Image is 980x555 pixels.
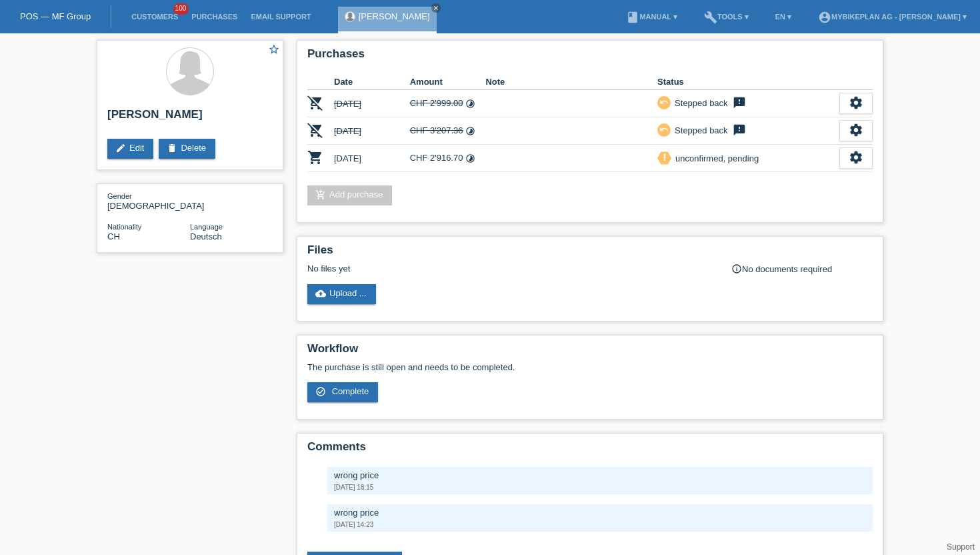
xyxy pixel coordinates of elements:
[307,342,873,362] h2: Workflow
[465,99,475,109] i: 48 instalments
[244,13,317,21] a: Email Support
[659,97,669,107] i: undo
[465,126,475,136] i: 36 instalments
[125,13,185,21] a: Customers
[811,13,973,21] a: account_circleMybikeplan AG - [PERSON_NAME] ▾
[947,542,975,552] a: Support
[849,150,863,165] i: settings
[849,123,863,137] i: settings
[307,284,376,304] a: cloud_uploadUpload ...
[107,223,141,231] span: Nationality
[268,43,280,57] a: star_border
[107,231,120,241] span: Switzerland
[173,3,189,15] span: 100
[704,11,717,24] i: build
[332,386,369,396] span: Complete
[190,231,222,241] span: Deutsch
[657,74,839,90] th: Status
[307,122,323,138] i: POSP00023160
[619,13,684,21] a: bookManual ▾
[315,386,326,397] i: check_circle_outline
[307,149,323,165] i: POSP00026071
[485,74,657,90] th: Note
[307,382,378,402] a: check_circle_outline Complete
[769,13,798,21] a: EN ▾
[190,223,223,231] span: Language
[818,11,831,24] i: account_circle
[107,191,190,211] div: [DEMOGRAPHIC_DATA]
[334,145,410,172] td: [DATE]
[731,263,873,274] div: No documents required
[334,484,866,491] div: [DATE] 18:15
[185,13,244,21] a: Purchases
[307,95,323,111] i: POSP00023158
[167,143,177,153] i: delete
[107,192,132,200] span: Gender
[307,263,715,273] div: No files yet
[849,95,863,110] i: settings
[268,43,280,55] i: star_border
[159,139,215,159] a: deleteDelete
[410,145,486,172] td: CHF 2'916.70
[671,151,759,165] div: unconfirmed, pending
[410,90,486,117] td: CHF 2'999.00
[659,125,669,134] i: undo
[315,288,326,299] i: cloud_upload
[107,108,273,128] h2: [PERSON_NAME]
[315,189,326,200] i: add_shopping_cart
[334,470,866,480] div: wrong price
[334,521,866,528] div: [DATE] 14:23
[671,123,728,137] div: Stepped back
[465,153,475,163] i: 36 instalments
[107,139,153,159] a: editEdit
[307,185,392,205] a: add_shopping_cartAdd purchase
[731,96,747,109] i: feedback
[433,5,439,11] i: close
[20,11,91,21] a: POS — MF Group
[731,123,747,137] i: feedback
[410,74,486,90] th: Amount
[334,74,410,90] th: Date
[334,117,410,145] td: [DATE]
[307,47,873,67] h2: Purchases
[307,362,873,372] p: The purchase is still open and needs to be completed.
[626,11,639,24] i: book
[359,11,430,21] a: [PERSON_NAME]
[697,13,755,21] a: buildTools ▾
[307,243,873,263] h2: Files
[431,3,441,13] a: close
[334,508,866,518] div: wrong price
[115,143,126,153] i: edit
[731,263,742,274] i: info_outline
[671,96,728,110] div: Stepped back
[660,153,669,162] i: priority_high
[410,117,486,145] td: CHF 3'207.36
[334,90,410,117] td: [DATE]
[307,440,873,460] h2: Comments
